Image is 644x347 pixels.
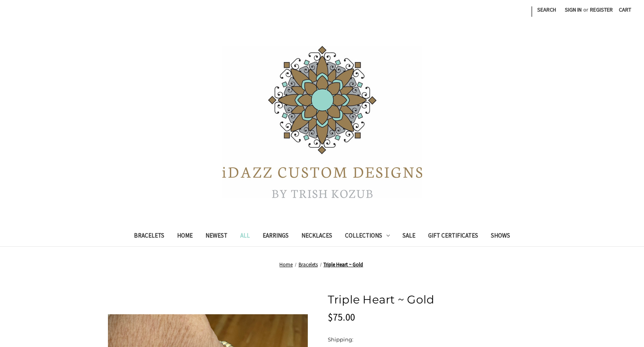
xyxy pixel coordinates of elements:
a: Collections [339,227,396,246]
a: Newest [199,227,234,246]
h1: Triple Heart ~ Gold [328,291,545,308]
a: Bracelets [128,227,171,246]
a: Home [279,261,293,268]
nav: Breadcrumb [99,261,545,269]
a: All [234,227,256,246]
span: or [582,6,589,14]
dt: Shipping: [328,336,543,344]
a: Sale [396,227,422,246]
a: Necklaces [295,227,339,246]
a: Earrings [256,227,295,246]
a: Triple Heart ~ Gold [323,261,363,268]
a: Home [171,227,199,246]
a: Shows [484,227,516,246]
a: Gift Certificates [422,227,484,246]
span: Cart [619,6,631,13]
a: Bracelets [299,261,318,268]
span: $75.00 [328,311,355,323]
img: iDazz Custom Designs [222,46,422,198]
li: | [530,3,533,18]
